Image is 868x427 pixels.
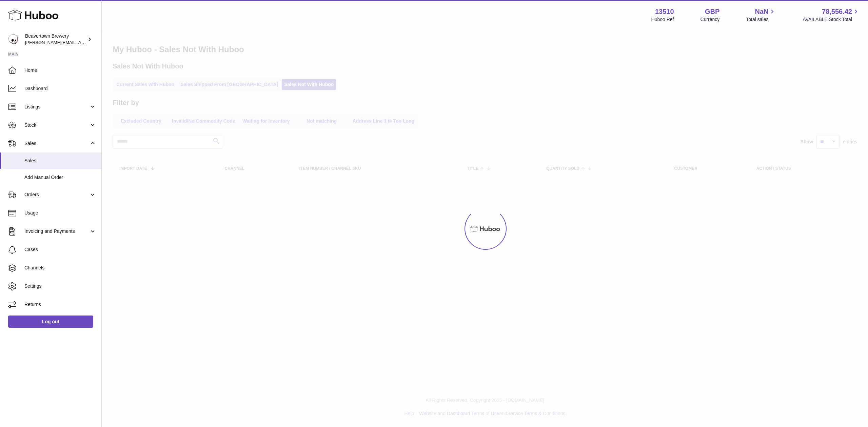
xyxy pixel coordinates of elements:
div: Beavertown Brewery [25,33,86,46]
div: Currency [701,16,720,23]
span: Total sales [746,16,776,23]
img: Matthew.McCormack@beavertownbrewery.co.uk [8,34,18,44]
a: 78,556.42 AVAILABLE Stock Total [803,7,860,23]
strong: 13510 [655,7,674,16]
span: 78,556.42 [822,7,852,16]
span: Orders [24,191,89,198]
span: AVAILABLE Stock Total [803,16,860,23]
a: NaN Total sales [746,7,776,23]
span: Returns [24,301,96,308]
span: Home [24,67,96,74]
span: Sales [24,158,96,164]
span: Listings [24,104,89,110]
span: NaN [755,7,768,16]
span: Dashboard [24,85,96,92]
span: Channels [24,265,96,271]
a: Log out [8,316,93,328]
div: Huboo Ref [651,16,674,23]
span: Add Manual Order [24,174,96,181]
span: Settings [24,283,96,289]
span: Invoicing and Payments [24,228,89,235]
span: Cases [24,246,96,253]
span: Sales [24,140,89,147]
span: Stock [24,122,89,128]
strong: GBP [705,7,719,16]
span: [PERSON_NAME][EMAIL_ADDRESS][PERSON_NAME][DOMAIN_NAME] [25,40,172,45]
span: Usage [24,210,96,216]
